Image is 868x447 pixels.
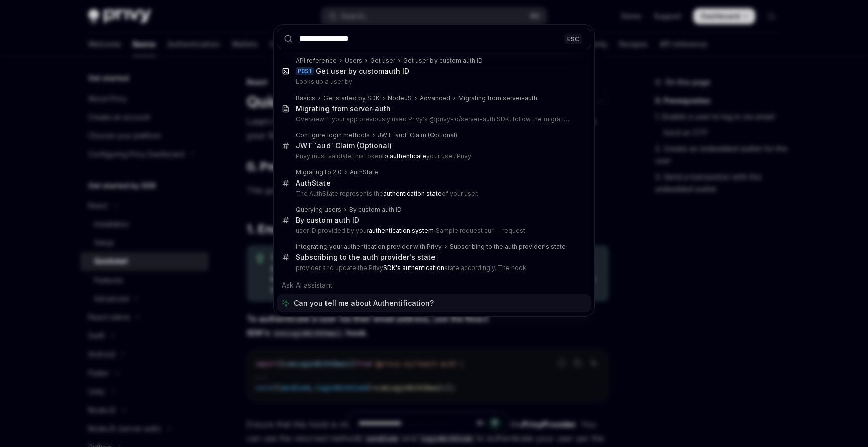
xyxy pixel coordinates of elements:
[378,131,457,139] div: JWT `aud` Claim (Optional)
[296,78,570,86] p: Looks up a user by
[323,94,380,102] div: Get started by SDK
[370,57,395,65] div: Get user
[296,152,570,160] p: Privy must validate this token your user. Privy
[294,298,434,308] span: Can you tell me about Authentification?
[296,141,392,150] div: JWT `aud` Claim (Optional)
[345,57,362,65] div: Users
[296,131,370,139] div: Configure login methods
[564,33,582,44] div: ESC
[458,94,537,102] div: Migrating from server-auth
[384,67,409,75] b: auth ID
[420,94,450,102] div: Advanced
[296,190,570,198] p: The AuthState represents the of your user.
[296,115,570,123] p: Overview If your app previously used Privy's @privy-io/server-auth SDK, follow the migration guide b
[388,94,412,102] div: NodeJS
[383,264,444,272] b: SDK's authentication
[382,152,426,160] b: to authenticate
[316,67,409,76] div: Get user by custom
[383,190,442,197] b: authentication state
[296,57,337,65] div: API reference
[296,168,342,176] div: Migrating to 2.0
[296,243,442,251] div: Integrating your authentication provider with Privy
[349,206,402,214] div: By custom auth ID
[277,276,591,294] div: Ask AI assistant
[296,94,315,102] div: Basics
[296,67,314,75] div: POST
[403,57,483,65] div: Get user by custom auth ID
[296,253,436,262] div: Subscribing to the auth provider's state
[296,264,570,272] p: provider and update the Privy state accordingly. The hook
[296,227,570,235] p: user ID provided by your Sample request curl --request
[296,216,359,225] div: By custom auth ID
[369,227,436,234] b: authentication system.
[350,168,378,176] div: AuthState
[450,243,566,251] div: Subscribing to the auth provider's state
[296,178,331,188] div: AuthState
[296,104,391,113] div: Migrating from server-auth
[296,206,341,214] div: Querying users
